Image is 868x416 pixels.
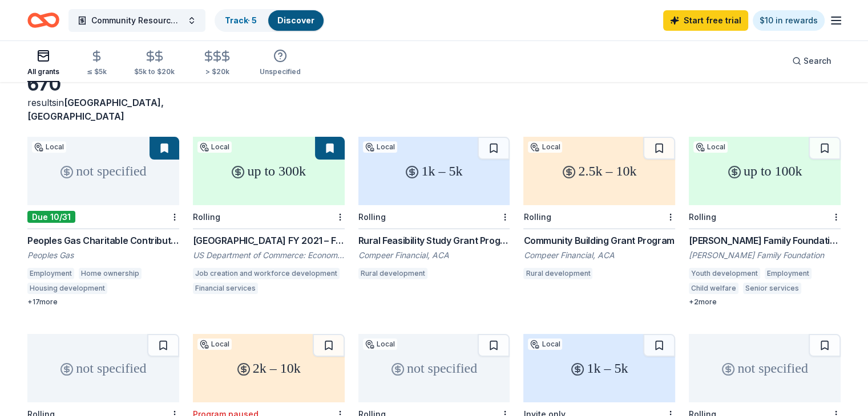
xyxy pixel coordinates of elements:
[27,97,164,122] span: [GEOGRAPHIC_DATA], [GEOGRAPHIC_DATA]
[689,250,841,261] div: [PERSON_NAME] Family Foundation
[523,137,675,283] a: 2.5k – 10kLocalRollingCommunity Building Grant ProgramCompeer Financial, ACARural development
[27,96,179,123] div: results
[689,137,841,205] div: up to 100k
[193,283,258,294] div: Financial services
[753,10,825,31] a: $10 in rewards
[358,268,427,279] div: Rural development
[215,9,325,32] button: Track· 5Discover
[358,234,510,247] div: Rural Feasibility Study Grant Program
[689,137,841,307] a: up to 100kLocalRolling[PERSON_NAME] Family Foundation Grant[PERSON_NAME] Family FoundationYouth d...
[27,137,179,307] a: not specifiedLocalDue 10/31Peoples Gas Charitable ContributionsPeoples GasEmploymentHome ownershi...
[358,137,510,283] a: 1k – 5kLocalRollingRural Feasibility Study Grant ProgramCompeer Financial, ACARural development
[523,334,675,402] div: 1k – 5k
[193,137,345,205] div: up to 300k
[193,234,345,247] div: [GEOGRAPHIC_DATA] FY 2021 – FY 2023 EDA Planning and Local Technical Assistance
[528,338,562,350] div: Local
[27,211,75,223] div: Due 10/31
[743,283,801,294] div: Senior services
[260,67,301,76] div: Unspecified
[523,250,675,261] div: Compeer Financial, ACA
[27,44,59,82] button: All grants
[363,338,397,350] div: Local
[27,297,179,307] div: + 17 more
[523,212,551,222] div: Rolling
[804,54,831,68] span: Search
[193,334,345,402] div: 2k – 10k
[197,338,232,350] div: Local
[193,250,345,261] div: US Department of Commerce: Economic Development Administration (EDA)
[523,137,675,205] div: 2.5k – 10k
[27,73,179,96] div: 670
[134,45,175,82] button: $5k to $20k
[27,334,179,402] div: not specified
[27,268,74,279] div: Employment
[197,141,232,153] div: Local
[87,67,107,76] div: ≤ $5k
[202,45,232,82] button: > $20k
[663,10,748,31] a: Start free trial
[68,9,205,32] button: Community Resource Program for work force development and after school program
[27,137,179,205] div: not specified
[689,297,841,307] div: + 2 more
[225,15,257,25] a: Track· 5
[523,268,592,279] div: Rural development
[32,141,66,153] div: Local
[87,45,107,82] button: ≤ $5k
[202,67,232,76] div: > $20k
[689,268,760,279] div: Youth development
[79,268,142,279] div: Home ownership
[27,67,59,76] div: All grants
[358,250,510,261] div: Compeer Financial, ACA
[27,283,107,294] div: Housing development
[134,67,175,76] div: $5k to $20k
[689,283,738,294] div: Child welfare
[193,212,220,222] div: Rolling
[783,50,841,72] button: Search
[358,334,510,402] div: not specified
[277,15,314,25] a: Discover
[27,97,164,122] span: in
[193,268,340,279] div: Job creation and workforce development
[363,141,397,153] div: Local
[260,44,301,82] button: Unspecified
[523,234,675,247] div: Community Building Grant Program
[358,137,510,205] div: 1k – 5k
[765,268,812,279] div: Employment
[27,234,179,247] div: Peoples Gas Charitable Contributions
[193,137,345,297] a: up to 300kLocalRolling[GEOGRAPHIC_DATA] FY 2021 – FY 2023 EDA Planning and Local Technical Assist...
[689,212,716,222] div: Rolling
[528,141,562,153] div: Local
[27,250,179,261] div: Peoples Gas
[689,334,841,402] div: not specified
[693,141,728,153] div: Local
[358,212,386,222] div: Rolling
[91,14,183,27] span: Community Resource Program for work force development and after school program
[27,7,59,34] a: Home
[689,234,841,247] div: [PERSON_NAME] Family Foundation Grant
